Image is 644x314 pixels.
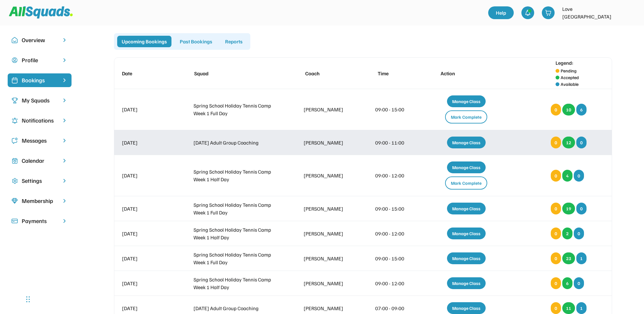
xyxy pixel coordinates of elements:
img: chevron-right%20copy%203.svg [61,77,68,83]
div: 0 [551,252,561,264]
div: 19 [562,203,575,214]
div: Coach [305,70,353,77]
img: Icon%20copy%2010.svg [11,37,18,43]
div: [PERSON_NAME] [304,255,352,262]
div: Spring School Holiday Tennis Camp Week 1 Full Day [193,251,280,266]
div: 0 [574,170,584,182]
div: Mark Complete [445,110,487,123]
img: chevron-right.svg [61,57,68,63]
div: [DATE] [122,106,170,113]
img: user-circle.svg [11,57,18,64]
img: chevron-right.svg [61,218,68,224]
div: 2 [562,228,572,239]
div: 07:00 - 09:00 [375,304,414,312]
div: [DATE] [122,172,170,179]
div: [PERSON_NAME] [304,106,352,113]
img: bell-03%20%281%29.svg [525,10,531,16]
div: 0 [576,203,587,214]
img: Icon%20%2815%29.svg [11,218,18,224]
div: [DATE] [122,255,170,262]
img: shopping-cart-01%20%281%29.svg [545,10,551,16]
div: Available [561,81,579,87]
div: 09:00 - 15:00 [375,205,414,213]
img: Icon%20copy%2016.svg [11,178,18,184]
div: Spring School Holiday Tennis Camp Week 1 Half Day [193,276,280,291]
div: Spring School Holiday Tennis Camp Week 1 Full Day [193,102,280,117]
img: chevron-right.svg [61,37,68,43]
div: 10 [562,104,575,116]
div: Date [122,70,170,77]
div: My Squads [22,96,57,105]
div: Manage Class [447,302,486,314]
img: chevron-right.svg [61,138,68,144]
div: Manage Class [447,277,486,289]
div: Manage Class [447,161,486,173]
div: Spring School Holiday Tennis Camp Week 1 Half Day [193,226,280,241]
div: [PERSON_NAME] [304,172,352,179]
div: 4 [562,170,572,182]
div: [DATE] Adult Group Coaching [193,304,280,312]
img: chevron-right.svg [61,117,68,123]
div: 0 [551,302,561,314]
div: Reports [221,36,247,47]
div: 0 [551,137,561,148]
img: chevron-right.svg [61,178,68,184]
div: [PERSON_NAME] [304,280,352,287]
div: 09:00 - 11:00 [375,139,414,146]
div: [DATE] [122,304,170,312]
div: Settings [22,176,57,185]
div: Squad [194,70,281,77]
div: Profile [22,56,57,64]
img: LTPP_Logo_REV.jpeg [624,6,636,19]
div: 6 [576,104,587,116]
div: Legend: [556,59,573,67]
div: Pending [561,67,577,74]
div: [PERSON_NAME] [304,230,352,237]
div: [PERSON_NAME] [304,139,352,146]
div: 09:00 - 15:00 [375,255,414,262]
div: 0 [551,228,561,239]
div: Overview [22,36,57,44]
div: [DATE] [122,205,170,213]
div: 09:00 - 15:00 [375,106,414,113]
div: Membership [22,197,57,205]
div: 0 [551,203,561,214]
div: Past Bookings [175,36,217,47]
div: 0 [574,277,584,289]
div: Spring School Holiday Tennis Camp Week 1 Full Day [193,201,280,216]
div: Calendar [22,156,57,165]
img: Squad%20Logo.svg [9,6,73,19]
div: 09:00 - 12:00 [375,280,414,287]
div: [PERSON_NAME] [304,205,352,213]
img: Icon%20copy%204.svg [11,117,18,124]
img: Icon%20copy%203.svg [11,97,18,104]
div: Spring School Holiday Tennis Camp Week 1 Half Day [193,168,280,183]
div: Manage Class [447,252,486,264]
div: Payments [22,217,57,225]
div: [PERSON_NAME] [304,304,352,312]
div: Bookings [22,76,57,85]
div: Upcoming Bookings [117,36,171,47]
div: 1 [576,302,587,314]
div: 0 [551,170,561,182]
div: 12 [562,137,575,148]
img: Icon%20%2819%29.svg [11,77,18,84]
div: 09:00 - 12:00 [375,230,414,237]
a: Help [488,6,514,19]
div: 0 [551,277,561,289]
div: 0 [576,137,587,148]
img: Icon%20copy%205.svg [11,138,18,144]
div: 23 [562,252,575,264]
div: 6 [562,277,572,289]
div: [DATE] Adult Group Coaching [193,139,280,146]
div: Action [441,70,498,77]
div: Manage Class [447,203,486,214]
div: [DATE] [122,280,170,287]
div: Love [GEOGRAPHIC_DATA] [562,5,620,20]
div: 1 [576,252,587,264]
div: Manage Class [447,228,486,239]
div: 0 [551,104,561,116]
div: Manage Class [447,95,486,107]
img: Icon%20copy%207.svg [11,158,18,164]
div: Notifications [22,116,57,125]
